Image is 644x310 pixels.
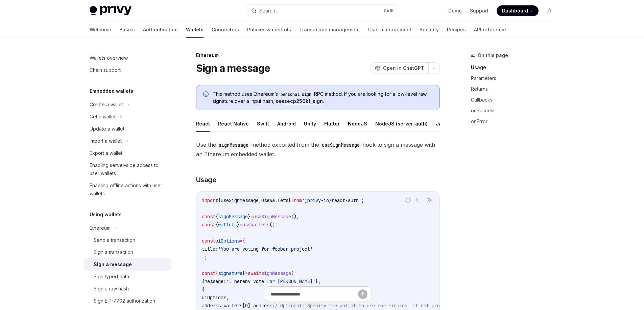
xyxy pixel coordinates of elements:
[248,214,251,220] span: }
[261,197,288,203] span: useWallets
[212,22,239,38] a: Connectors
[94,248,133,256] div: Sign a transaction
[478,51,508,59] span: On this page
[84,111,171,123] button: Get a wallet
[291,214,299,220] span: ();
[202,254,207,260] span: };
[471,73,560,84] a: Parameters
[213,91,433,105] span: This method uses Ethereum’s RPC method. If you are looking for a low-level raw signature over a i...
[471,62,560,73] a: Usage
[237,222,240,228] span: }
[119,22,135,38] a: Basics
[420,22,439,38] a: Security
[202,270,215,276] span: const
[215,214,218,220] span: {
[221,197,259,203] span: useSignMessage
[84,246,171,258] a: Sign a transaction
[215,238,240,244] span: uiOptions
[253,214,291,220] span: useSignMessage
[448,7,462,14] a: Demo
[324,116,340,132] button: Flutter
[90,125,124,133] div: Update a wallet
[196,52,440,59] div: Ethereum
[471,84,560,94] a: Returns
[84,258,171,271] a: Sign a message
[216,141,251,149] code: signMessage
[319,141,362,149] code: useSignMessage
[470,7,488,14] a: Support
[218,116,249,132] button: React Native
[240,222,242,228] span: =
[90,22,111,38] a: Welcome
[90,54,128,62] div: Wallets overview
[383,65,424,72] span: Open in ChatGPT
[371,62,428,74] button: Open in ChatGPT
[205,278,226,284] span: message:
[257,116,269,132] button: Swift
[284,98,323,104] a: secp256k1_sign
[84,52,171,64] a: Wallets overview
[94,236,135,244] div: Send a transaction
[84,159,171,179] a: Enabling server-side access to user wallets
[84,283,171,295] a: Sign a raw hash
[186,22,204,38] a: Wallets
[196,175,216,185] span: Usage
[269,222,278,228] span: ();
[218,246,313,252] span: 'You are voting for foobar project'
[315,278,321,284] span: },
[226,278,315,284] span: 'I hereby vote for [PERSON_NAME]'
[291,270,294,276] span: (
[288,197,291,203] span: }
[84,271,171,283] a: Sign typed data
[474,22,506,38] a: API reference
[242,238,245,244] span: {
[348,116,367,132] button: NodeJS
[202,278,205,284] span: {
[202,197,218,203] span: import
[84,135,171,147] button: Import a wallet
[425,196,434,204] button: Ask AI
[278,91,314,98] code: personal_sign
[497,5,539,16] a: Dashboard
[202,222,215,228] span: const
[196,140,440,159] span: Use the method exported from the hook to sign a message with an Ethereum embedded wallet.
[90,101,123,109] div: Create a wallet
[291,197,302,203] span: from
[361,197,364,203] span: ;
[94,297,155,305] div: Sign EIP-7702 authorization
[90,210,122,219] h5: Using wallets
[90,113,116,121] div: Get a wallet
[90,161,167,177] div: Enabling server-side access to user wallets
[259,7,278,15] div: Search...
[84,295,171,307] a: Sign EIP-7702 authorization
[358,289,367,299] button: Send message
[218,214,248,220] span: signMessage
[203,91,210,98] svg: Info
[471,116,560,127] a: onError
[414,196,423,204] button: Copy the contents from the code block
[304,116,316,132] button: Unity
[247,22,291,38] a: Policies & controls
[94,260,132,269] div: Sign a message
[90,224,111,232] div: Ethereum
[196,62,270,74] h1: Sign a message
[215,222,218,228] span: {
[90,66,121,74] div: Chain support
[277,116,296,132] button: Android
[202,214,215,220] span: const
[90,87,133,95] h5: Embedded wallets
[242,270,245,276] span: }
[84,98,171,111] button: Create a wallet
[245,270,248,276] span: =
[271,287,358,302] input: Ask a question...
[471,94,560,105] a: Callbacks
[447,22,466,38] a: Recipes
[84,222,171,234] button: Ethereum
[94,285,129,293] div: Sign a raw hash
[90,137,122,145] div: Import a wallet
[202,238,215,244] span: const
[218,222,237,228] span: wallets
[242,222,269,228] span: useWallets
[251,214,253,220] span: =
[544,5,555,16] button: Toggle dark mode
